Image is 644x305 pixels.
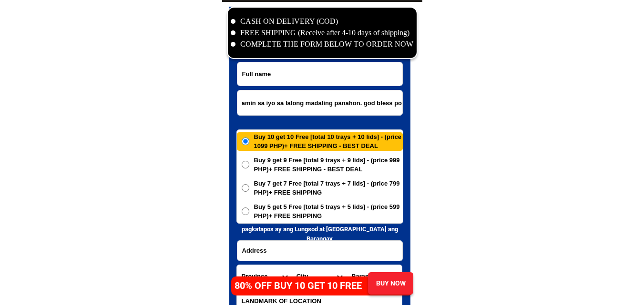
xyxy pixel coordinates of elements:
select: Select commune [347,265,401,288]
input: Buy 9 get 9 Free [total 9 trays + 9 lids] - (price 999 PHP)+ FREE SHIPPING - BEST DEAL [242,161,249,168]
span: Buy 10 get 10 Free [total 10 trays + 10 lids] - (price 1099 PHP)+ FREE SHIPPING - BEST DEAL [254,132,403,151]
li: CASH ON DELIVERY (COD) [231,16,414,27]
input: Input full_name [237,62,402,86]
select: Select district [292,265,347,288]
span: Buy 9 get 9 Free [total 9 trays + 9 lids] - (price 999 PHP)+ FREE SHIPPING - BEST DEAL [254,156,403,174]
li: FREE SHIPPING (Receive after 4-10 days of shipping) [231,27,414,39]
span: Buy 5 get 5 Free [total 5 trays + 5 lids] - (price 599 PHP)+ FREE SHIPPING [254,202,403,221]
span: Buy 7 get 7 Free [total 7 trays + 7 lids] - (price 799 PHP)+ FREE SHIPPING [254,179,403,197]
input: Buy 7 get 7 Free [total 7 trays + 7 lids] - (price 799 PHP)+ FREE SHIPPING [242,184,249,192]
li: COMPLETE THE FORM BELOW TO ORDER NOW [231,39,414,50]
input: Input phone_number [237,90,402,115]
div: BUY NOW [368,278,413,288]
input: Buy 5 get 5 Free [total 5 trays + 5 lids] - (price 599 PHP)+ FREE SHIPPING [242,207,249,215]
input: Input address [237,241,402,261]
h4: 80% OFF BUY 10 GET 10 FREE [235,278,372,293]
select: Select province [237,265,292,288]
input: Buy 10 get 10 Free [total 10 trays + 10 lids] - (price 1099 PHP)+ FREE SHIPPING - BEST DEAL [242,138,249,145]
